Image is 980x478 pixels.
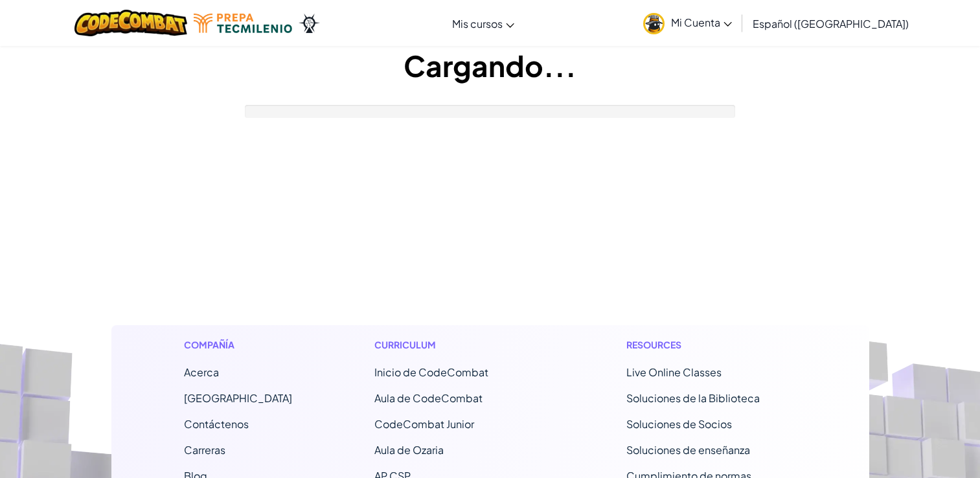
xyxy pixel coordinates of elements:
[671,16,732,29] span: Mi Cuenta
[643,13,665,34] img: avatar
[753,17,909,30] span: Español ([GEOGRAPHIC_DATA])
[184,443,225,457] a: Carreras
[374,338,545,352] h1: Curriculum
[184,338,292,352] h1: Compañía
[637,3,738,43] a: Mi Cuenta
[184,365,219,379] a: Acerca
[626,365,722,379] a: Live Online Classes
[374,391,483,405] a: Aula de CodeCombat
[374,443,444,457] a: Aula de Ozaria
[626,338,797,352] h1: Resources
[184,391,292,405] a: [GEOGRAPHIC_DATA]
[299,14,319,33] img: Ozaria
[452,17,503,30] span: Mis cursos
[74,10,188,36] img: CodeCombat logo
[374,365,488,379] span: Inicio de CodeCombat
[374,417,474,431] a: CodeCombat Junior
[194,14,292,33] img: Tecmilenio logo
[626,417,732,431] a: Soluciones de Socios
[626,443,750,457] a: Soluciones de enseñanza
[746,6,915,41] a: Español ([GEOGRAPHIC_DATA])
[446,6,521,41] a: Mis cursos
[626,391,760,405] a: Soluciones de la Biblioteca
[184,417,249,431] span: Contáctenos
